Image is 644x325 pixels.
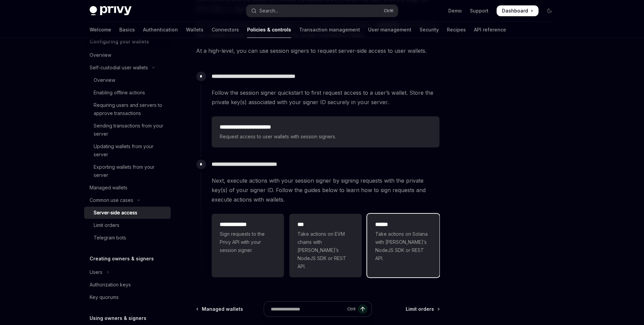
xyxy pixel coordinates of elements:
[358,304,367,314] button: Send message
[448,7,462,14] a: Demo
[84,140,171,161] a: Updating wallets from your server
[84,49,171,61] a: Overview
[84,74,171,86] a: Overview
[289,214,362,277] a: ***Take actions on EVM chains with [PERSON_NAME]’s NodeJS SDK or REST API.
[84,62,171,74] button: Toggle Self-custodial user wallets section
[497,5,539,16] a: Dashboard
[384,8,394,14] span: Ctrl K
[368,22,411,38] a: User management
[90,293,119,301] div: Key quorums
[90,6,132,16] img: dark logo
[544,5,555,16] button: Toggle dark mode
[420,22,439,38] a: Security
[94,122,167,138] div: Sending transactions from your server
[84,182,171,194] a: Managed wallets
[259,7,278,15] div: Search...
[247,22,291,38] a: Policies & controls
[220,230,276,254] span: Sign requests to the Privy API with your session signer.
[246,5,398,17] button: Open search
[90,64,148,72] div: Self-custodial user wallets
[90,268,102,276] div: Users
[90,22,111,38] a: Welcome
[84,291,171,303] a: Key quorums
[94,163,167,179] div: Exporting wallets from your server
[470,7,488,14] a: Support
[84,161,171,181] a: Exporting wallets from your server
[502,7,528,14] span: Dashboard
[90,281,131,289] div: Authorization keys
[271,302,344,317] input: Ask a question...
[474,22,506,38] a: API reference
[90,184,127,192] div: Managed wallets
[84,219,171,231] a: Limit orders
[196,46,440,55] span: At a high-level, you can use session signers to request server-side access to user wallets.
[90,314,146,322] h5: Using owners & signers
[143,22,178,38] a: Authentication
[90,51,111,59] div: Overview
[212,214,284,277] a: **** **** ***Sign requests to the Privy API with your session signer.
[84,194,171,206] button: Toggle Common use cases section
[90,255,154,263] h5: Creating owners & signers
[84,87,171,99] a: Enabling offline actions
[119,22,135,38] a: Basics
[212,176,439,204] span: Next, execute actions with your session signer by signing requests with the private key(s) of you...
[84,266,171,278] button: Toggle Users section
[94,142,167,159] div: Updating wallets from your server
[84,232,171,244] a: Telegram bots
[212,88,439,107] span: Follow the session signer quickstart to first request access to a user’s wallet. Store the privat...
[84,279,171,291] a: Authorization keys
[94,76,115,84] div: Overview
[212,22,239,38] a: Connectors
[94,234,126,242] div: Telegram bots
[186,22,204,38] a: Wallets
[84,99,171,119] a: Requiring users and servers to approve transactions
[367,214,439,277] a: **** *Take actions on Solana with [PERSON_NAME]’s NodeJS SDK or REST API.
[94,209,137,217] div: Server-side access
[299,22,360,38] a: Transaction management
[94,221,119,229] div: Limit orders
[447,22,466,38] a: Recipes
[375,230,431,262] span: Take actions on Solana with [PERSON_NAME]’s NodeJS SDK or REST API.
[220,133,431,141] span: Request access to user wallets with session signers.
[84,207,171,219] a: Server-side access
[297,230,354,271] span: Take actions on EVM chains with [PERSON_NAME]’s NodeJS SDK or REST API.
[94,89,145,97] div: Enabling offline actions
[84,120,171,140] a: Sending transactions from your server
[90,196,133,204] div: Common use cases
[94,101,167,117] div: Requiring users and servers to approve transactions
